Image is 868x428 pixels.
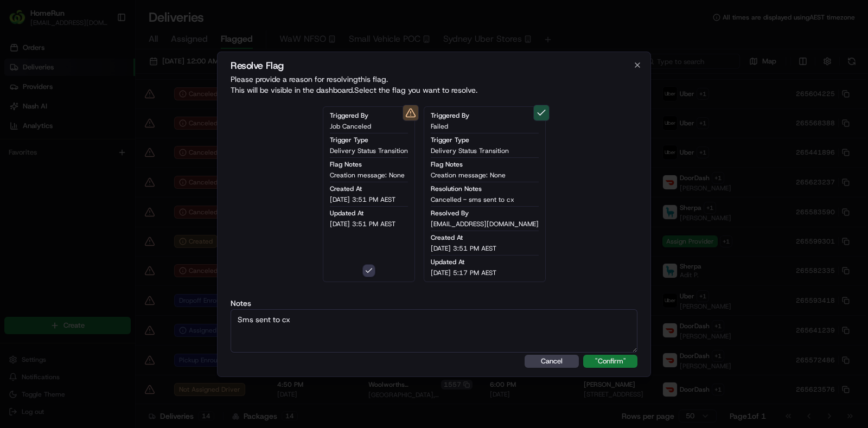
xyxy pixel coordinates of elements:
span: Creation message: None [431,171,506,180]
span: [DATE] 5:17 PM AEST [431,269,496,277]
textarea: Sms sent to cx [231,309,637,353]
span: Creation message: None [330,171,405,180]
span: Resolved By [431,209,469,218]
button: "Confirm" [583,355,637,368]
span: [DATE] 3:51 PM AEST [330,195,395,204]
button: Cancel [525,355,579,368]
span: Triggered By [330,111,368,120]
span: Created At [330,184,362,193]
span: Triggered By [431,111,469,120]
span: [DATE] 3:51 PM AEST [431,244,496,253]
span: [DATE] 3:51 PM AEST [330,220,395,228]
h2: Resolve Flag [231,61,637,71]
span: Resolution Notes [431,184,482,193]
span: Flag Notes [330,160,362,169]
span: Job Canceled [330,122,371,131]
span: Updated At [330,209,363,218]
span: Trigger Type [330,136,368,144]
span: Delivery Status Transition [330,146,408,155]
span: Cancelled - sms sent to cx [431,195,514,204]
span: Delivery Status Transition [431,146,509,155]
span: Failed [431,122,448,131]
label: Notes [231,299,637,307]
span: Flag Notes [431,160,463,169]
p: Please provide a reason for resolving this flag . This will be visible in the dashboard. Select t... [231,74,637,95]
span: Created At [431,233,463,242]
span: [EMAIL_ADDRESS][DOMAIN_NAME] [431,220,539,228]
span: Updated At [431,258,464,266]
span: Trigger Type [431,136,469,144]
